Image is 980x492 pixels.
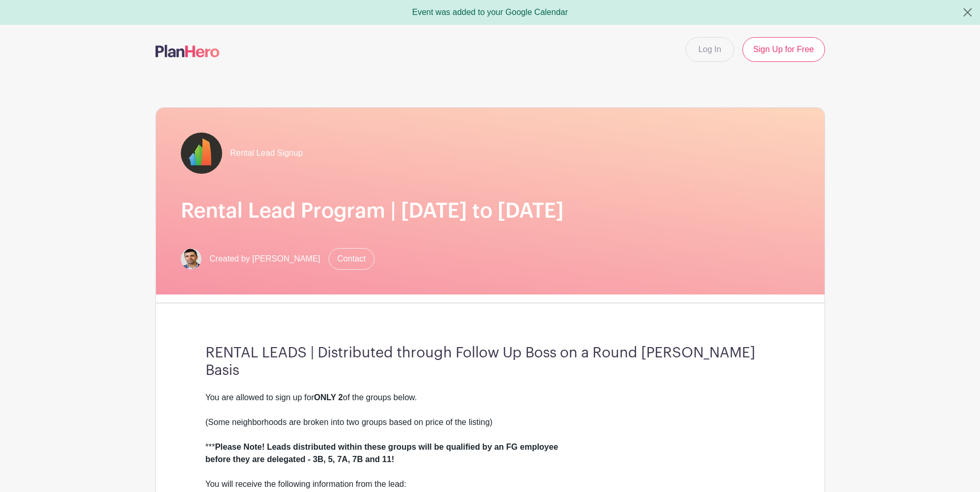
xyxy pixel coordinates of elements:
[206,391,775,404] div: You are allowed to sign up for of the groups below.
[206,416,775,429] div: (Some neighborhoods are broken into two groups based on price of the listing)
[215,442,558,451] strong: Please Note! Leads distributed within these groups will be qualified by an FG employee
[686,37,734,62] a: Log In
[206,455,394,464] strong: before they are delegated - 3B, 5, 7A, 7B and 11!
[155,45,220,57] img: logo-507f7623f17ff9eddc593b1ce0a138ce2505c220e1c5a4e2b4648c50719b7d32.svg
[181,133,222,174] img: fulton-grace-logo.jpeg
[230,147,303,159] span: Rental Lead Signup
[206,345,775,379] h3: RENTAL LEADS | Distributed through Follow Up Boss on a Round [PERSON_NAME] Basis
[314,393,343,402] strong: ONLY 2
[181,199,800,223] h1: Rental Lead Program | [DATE] to [DATE]
[210,253,320,265] span: Created by [PERSON_NAME]
[181,249,201,269] img: Screen%20Shot%202023-02-21%20at%2010.54.51%20AM.png
[329,248,375,270] a: Contact
[206,478,775,490] div: You will receive the following information from the lead:
[742,37,825,62] a: Sign Up for Free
